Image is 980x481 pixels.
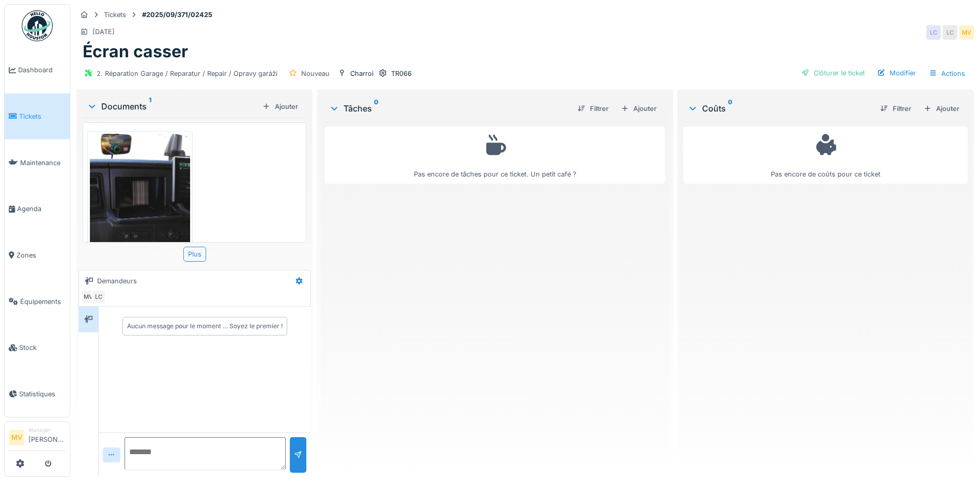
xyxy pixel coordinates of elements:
div: Tickets [104,10,126,20]
div: Filtrer [876,102,915,116]
strong: #2025/09/371/02425 [138,10,216,20]
span: Zones [17,250,66,260]
div: Nouveau [301,69,330,78]
a: Maintenance [5,139,70,186]
sup: 0 [728,102,733,115]
div: Ajouter [258,100,302,114]
div: 2. Réparation Garage / Reparatur / Repair / Opravy garáží [97,69,277,78]
div: Documents [87,100,258,113]
span: Tickets [19,111,66,121]
div: Plus [183,247,206,262]
span: Maintenance [20,158,66,168]
div: Pas encore de tâches pour ce ticket. Un petit café ? [332,131,658,179]
div: Pas encore de coûts pour ce ticket [690,131,961,179]
img: Badge_color-CXgf-gQk.svg [22,10,53,41]
div: MV [959,25,974,40]
span: Statistiques [19,389,66,399]
div: MV [81,290,96,304]
div: TR066 [391,69,412,78]
div: Filtrer [573,102,613,116]
div: Charroi [350,69,374,78]
sup: 1 [149,100,151,113]
a: Équipements [5,278,70,325]
span: Stock [19,343,66,352]
li: MV [9,430,24,445]
div: Ajouter [617,102,661,116]
span: Équipements [20,297,66,307]
a: Statistiques [5,371,70,418]
div: Demandeurs [97,276,137,286]
div: [DATE] [92,27,115,37]
a: Zones [5,232,70,279]
sup: 0 [374,102,379,115]
div: Ajouter [920,102,963,116]
div: Modifier [873,66,920,80]
a: Tickets [5,93,70,140]
a: Dashboard [5,47,70,93]
div: LC [91,290,106,304]
div: Coûts [688,102,872,115]
div: Manager [28,426,66,434]
a: Stock [5,325,70,371]
span: Agenda [17,204,66,214]
div: Aucun message pour le moment … Soyez le premier ! [127,322,283,331]
div: Tâches [329,102,569,115]
h1: Écran casser [83,42,188,61]
a: MV Manager[PERSON_NAME] [9,426,66,451]
img: bu9xxcogsxwt5nmfdl8jvkddxqbw [90,134,190,267]
div: LC [926,25,941,40]
li: [PERSON_NAME] [28,426,66,448]
div: LC [943,25,957,40]
a: Agenda [5,186,70,232]
span: Dashboard [18,65,66,75]
div: Clôturer le ticket [797,66,869,80]
div: Actions [924,66,970,81]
